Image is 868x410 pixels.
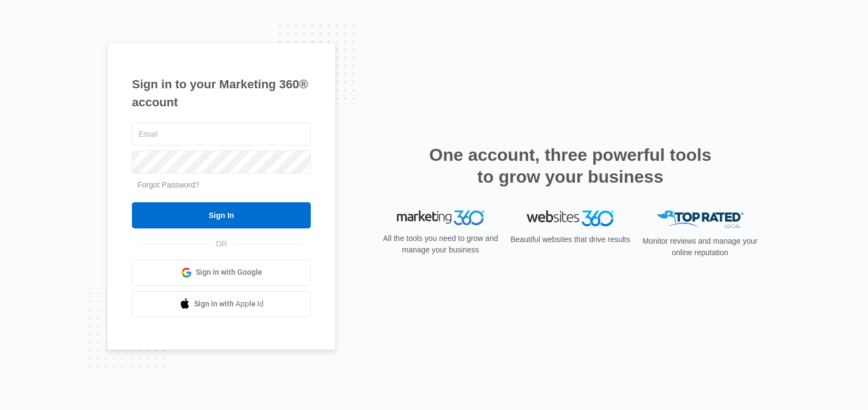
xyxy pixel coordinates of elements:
p: Beautiful websites that drive results [509,234,631,245]
img: Websites 360 [527,210,614,226]
span: OR [208,238,235,250]
a: Sign in with Apple Id [132,291,311,317]
a: Sign in with Google [132,260,311,286]
a: Forgot Password? [137,180,200,189]
img: Top Rated Local [656,210,744,228]
img: Marketing 360 [397,210,484,226]
p: All the tools you need to grow and manage your business [379,233,502,256]
h2: One account, three powerful tools to grow your business [426,144,715,188]
input: Sign In [132,202,311,228]
input: Email [132,123,311,146]
h1: Sign in to your Marketing 360® account [132,75,311,111]
span: Sign in with Apple Id [194,298,264,310]
span: Sign in with Google [196,267,262,278]
p: Monitor reviews and manage your online reputation [639,236,761,258]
